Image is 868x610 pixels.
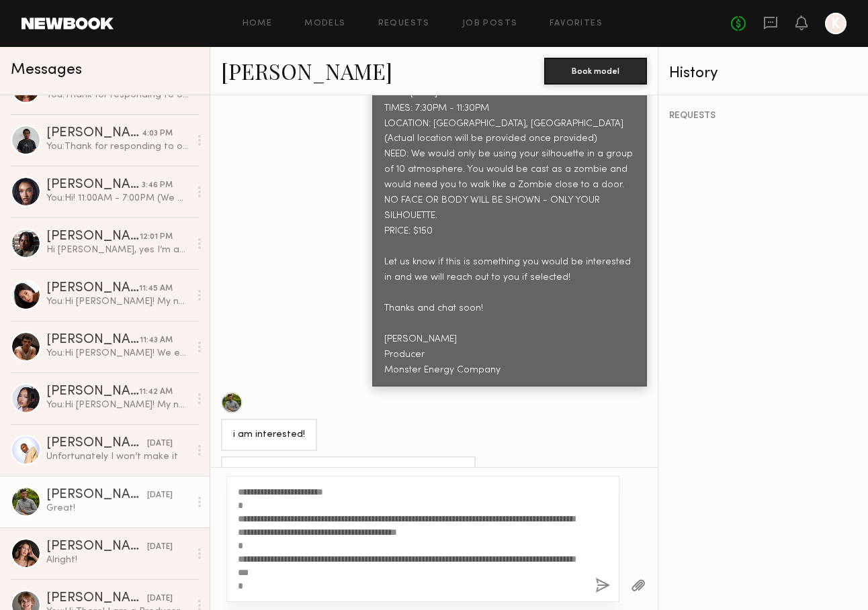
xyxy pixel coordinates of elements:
div: 4:03 PM [142,128,173,140]
a: [PERSON_NAME] [221,56,392,85]
div: Alright! [46,554,189,566]
a: Models [304,19,345,28]
div: i am interested! [233,427,305,443]
span: Messages [11,62,82,78]
div: You: Hi [PERSON_NAME]! My name is [PERSON_NAME] and I am a Producer for Monster Energy and Bang E... [46,399,189,411]
div: You: Hi! 11:00AM - 7:00PM (We might be flex with the timing, but this is the window we are workin... [46,192,189,205]
div: [DATE] [147,489,173,502]
a: Home [243,19,273,28]
div: Hi [PERSON_NAME], yes I’m available [DATE]. Here is a current photo. Let me know if you need anyt... [46,244,189,256]
a: Job Posts [462,19,518,28]
a: Requests [378,19,430,28]
div: REQUESTS [669,111,857,121]
div: [DATE] [147,593,173,605]
div: [DATE] [147,438,173,450]
div: You: Thank for responding to our request! Fortunately, you have been chosen to be an extra for th... [46,140,189,153]
div: [PERSON_NAME] [46,334,140,347]
div: [PERSON_NAME] [46,230,140,244]
div: [PERSON_NAME] [46,592,147,605]
div: Great! [46,502,189,515]
a: Favorites [550,19,603,28]
div: [PERSON_NAME] [46,127,142,140]
div: Unfortunately I won’t make it [46,450,189,463]
div: 12:01 PM [140,231,173,244]
div: 3:46 PM [142,179,173,192]
div: [PERSON_NAME] [46,282,139,295]
div: 11:45 AM [139,283,173,295]
div: 5709943898 or [EMAIL_ADDRESS][DOMAIN_NAME] [233,465,464,480]
div: [PERSON_NAME] [46,179,142,192]
div: [PERSON_NAME] [46,385,139,399]
div: [DATE] [147,541,173,554]
div: [PERSON_NAME] [46,437,147,450]
div: You: Hi [PERSON_NAME]! My name is [PERSON_NAME] and I am a Producer for Monster Energy and Bang E... [46,295,189,308]
div: [PERSON_NAME] [46,540,147,554]
button: Book model [544,58,647,85]
div: History [669,66,857,81]
div: 11:43 AM [140,334,173,347]
div: You: Thank for responding to our request! Fortunately, you have been chosen to be an extra for th... [46,89,189,101]
a: Book model [544,64,647,76]
div: 11:42 AM [139,386,173,399]
a: K [825,13,847,34]
div: You: Hi [PERSON_NAME]! We enjoyed working with you so much and were wondering if you are availabl... [46,347,189,360]
div: [PERSON_NAME] [46,489,147,502]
